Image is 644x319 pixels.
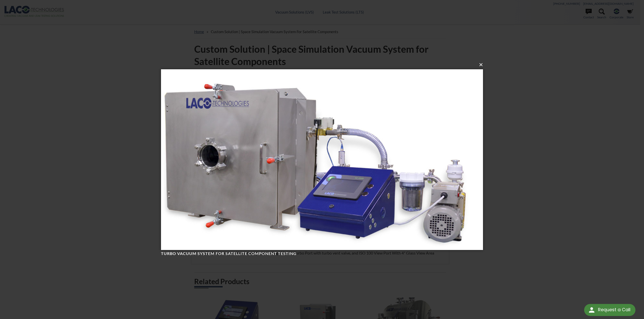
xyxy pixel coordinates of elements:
[598,304,630,315] div: Request a Call
[584,304,635,316] div: Request a Call
[588,306,596,314] img: round button
[161,59,483,260] img: Turbo Vacuum System for Satellite Component Testing
[163,59,485,70] button: ×
[161,251,474,256] h4: Turbo Vacuum System for Satellite Component Testing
